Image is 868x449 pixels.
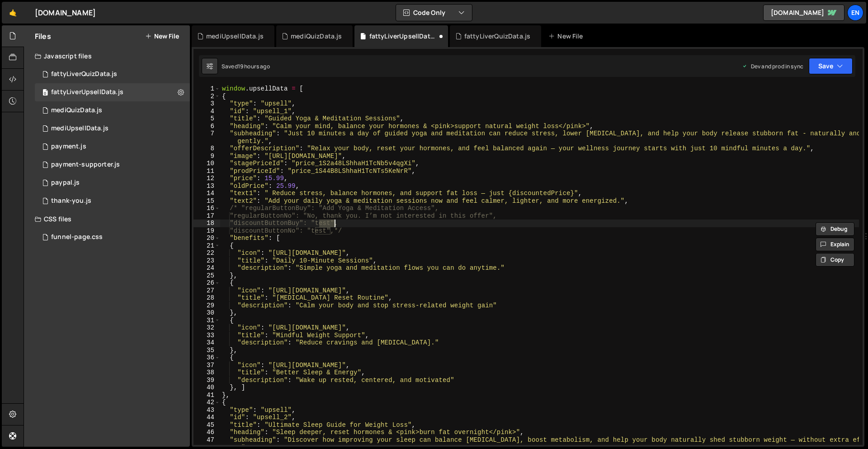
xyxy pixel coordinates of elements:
[193,347,220,354] div: 35
[193,130,220,145] div: 7
[51,233,103,241] div: funnel-page.css
[291,32,342,41] div: mediQuizData.js
[193,190,220,197] div: 14
[193,399,220,406] div: 42
[763,5,844,21] a: [DOMAIN_NAME]
[193,234,220,242] div: 20
[193,93,220,100] div: 2
[193,377,220,384] div: 39
[193,406,220,414] div: 43
[193,153,220,160] div: 9
[193,167,220,175] div: 11
[742,62,803,70] div: Dev and prod in sync
[35,138,190,156] div: 16956/46551.js
[809,58,853,74] button: Save
[2,2,24,24] a: 🤙
[238,62,270,70] div: 19 hours ago
[548,32,586,41] div: New File
[193,302,220,310] div: 29
[35,31,51,41] h2: Files
[816,222,854,236] button: Debug
[193,362,220,369] div: 37
[51,143,86,151] div: payment.js
[222,62,270,70] div: Saved
[206,32,264,41] div: mediUpsellData.js
[193,414,220,421] div: 44
[396,5,472,21] button: Code Only
[193,287,220,295] div: 27
[193,100,220,108] div: 3
[193,220,220,227] div: 18
[193,175,220,182] div: 12
[193,242,220,250] div: 21
[35,7,96,18] div: [DOMAIN_NAME]
[51,179,80,187] div: paypal.js
[464,32,530,41] div: fattyLiverQuizData.js
[51,106,102,115] div: mediQuizData.js
[35,174,190,192] div: 16956/46550.js
[145,33,179,40] button: New File
[24,210,190,228] div: CSS files
[193,421,220,429] div: 45
[35,156,190,174] div: 16956/46552.js
[193,205,220,212] div: 16
[193,384,220,392] div: 40
[35,83,190,101] div: 16956/46565.js
[193,197,220,205] div: 15
[193,309,220,317] div: 30
[51,197,91,205] div: thank-you.js
[847,5,863,21] a: En
[193,108,220,115] div: 4
[42,90,48,97] span: 0
[369,32,437,41] div: fattyLiverUpsellData.js
[193,182,220,190] div: 13
[51,88,123,96] div: fattyLiverUpsellData.js
[193,279,220,287] div: 26
[193,392,220,399] div: 41
[35,119,190,138] div: 16956/46701.js
[51,161,120,169] div: payment-supporter.js
[193,123,220,130] div: 6
[193,294,220,302] div: 28
[51,124,108,133] div: mediUpsellData.js
[193,257,220,265] div: 23
[193,369,220,377] div: 38
[816,238,854,251] button: Explain
[35,192,190,210] div: 16956/46524.js
[24,47,190,65] div: Javascript files
[193,160,220,167] div: 10
[193,339,220,347] div: 34
[193,332,220,339] div: 33
[193,212,220,220] div: 17
[35,101,190,119] div: 16956/46700.js
[193,324,220,332] div: 32
[35,228,190,246] div: 16956/47008.css
[193,227,220,235] div: 19
[193,145,220,153] div: 8
[816,253,854,267] button: Copy
[35,65,190,83] div: 16956/46566.js
[193,429,220,436] div: 46
[51,70,117,78] div: fattyLiverQuizData.js
[193,272,220,280] div: 25
[193,85,220,93] div: 1
[193,317,220,325] div: 31
[193,115,220,123] div: 5
[193,264,220,272] div: 24
[193,249,220,257] div: 22
[193,354,220,362] div: 36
